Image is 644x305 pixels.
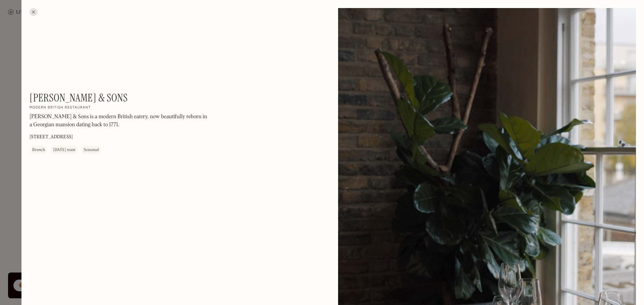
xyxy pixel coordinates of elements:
[30,134,73,141] p: [STREET_ADDRESS]
[30,106,91,110] h2: Modern British restaurant
[84,147,99,154] div: Seasonal
[32,147,45,154] div: Brunch
[30,91,128,104] h1: [PERSON_NAME] & Sons
[53,147,75,154] div: [DATE] roast
[30,113,211,129] p: [PERSON_NAME] & Sons is a modern British eatery, now beautifully reborn in a Georgian mansion dat...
